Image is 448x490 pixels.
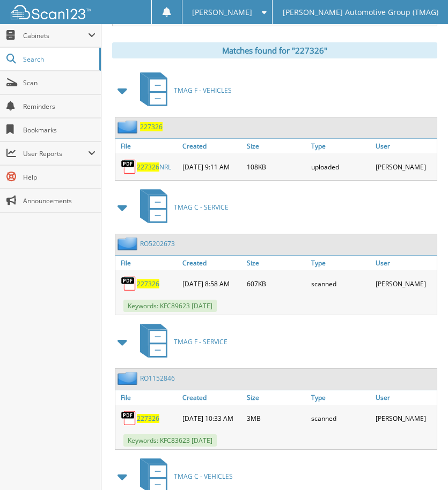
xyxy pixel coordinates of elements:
[180,256,244,270] a: Created
[137,162,159,172] span: 227326
[134,321,227,363] a: TMAG F - SERVICE
[23,173,96,182] span: Help
[180,156,244,177] div: [DATE] 9:11 AM
[373,273,437,294] div: [PERSON_NAME]
[23,55,94,64] span: Search
[174,86,232,95] span: TMAG F - VEHICLES
[117,237,140,250] img: folder2.png
[23,149,88,158] span: User Reports
[373,156,437,177] div: [PERSON_NAME]
[180,390,244,405] a: Created
[23,102,96,111] span: Reminders
[373,390,437,405] a: User
[180,273,244,294] div: [DATE] 8:58 AM
[23,31,88,40] span: Cabinets
[121,159,137,175] img: PDF.png
[117,120,140,133] img: folder2.png
[134,186,229,228] a: TMAG C - SERVICE
[309,139,373,153] a: Type
[174,472,233,481] span: TMAG C - VEHICLES
[309,273,373,294] div: scanned
[180,407,244,429] div: [DATE] 10:33 AM
[244,156,309,177] div: 108KB
[174,337,227,346] span: TMAG F - SERVICE
[134,69,232,112] a: TMAG F - VEHICLES
[115,139,180,153] a: File
[244,139,309,153] a: Size
[309,256,373,270] a: Type
[244,256,309,270] a: Size
[137,414,159,423] a: 227326
[373,139,437,153] a: User
[112,42,437,58] div: Matches found for "227326"
[244,407,309,429] div: 3MB
[23,78,96,87] span: Scan
[373,256,437,270] a: User
[121,410,137,426] img: PDF.png
[23,125,96,135] span: Bookmarks
[123,300,217,312] span: Keywords: KFC89623 [DATE]
[140,374,175,383] a: RO1152846
[309,407,373,429] div: scanned
[180,139,244,153] a: Created
[117,372,140,385] img: folder2.png
[373,407,437,429] div: [PERSON_NAME]
[140,122,163,131] a: 227326
[115,390,180,405] a: File
[174,203,229,212] span: TMAG C - SERVICE
[23,196,96,205] span: Announcements
[309,156,373,177] div: uploaded
[121,276,137,292] img: PDF.png
[283,9,438,16] span: [PERSON_NAME] Automotive Group (TMAG)
[137,279,159,288] a: 227326
[244,273,309,294] div: 607KB
[394,439,448,490] iframe: Chat Widget
[115,256,180,270] a: File
[123,434,217,447] span: Keywords: KFC83623 [DATE]
[140,239,175,248] a: RO5202673
[11,5,91,19] img: scan123-logo-white.svg
[192,9,252,16] span: [PERSON_NAME]
[137,162,171,172] a: 227326NRL
[244,390,309,405] a: Size
[309,390,373,405] a: Type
